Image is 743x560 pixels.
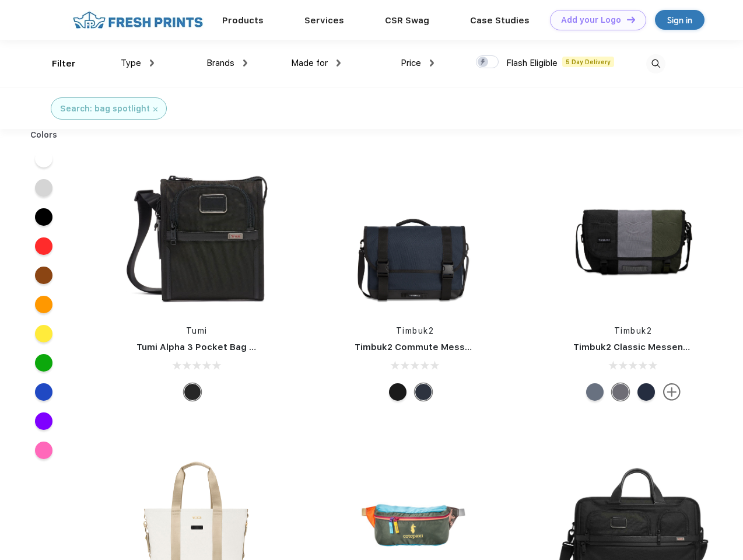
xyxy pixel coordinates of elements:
img: func=resize&h=266 [119,158,274,313]
a: Timbuk2 Commute Messenger Bag [355,342,511,352]
img: func=resize&h=266 [556,158,711,313]
img: dropdown.png [337,60,341,66]
img: DT [627,16,635,23]
div: Filter [52,57,76,71]
div: Eco Black [389,383,406,401]
span: Price [401,58,421,68]
div: Eco Army Pop [612,383,629,401]
img: desktop_search.svg [646,54,665,73]
span: Type [121,58,141,68]
a: Timbuk2 [396,326,434,335]
img: dropdown.png [430,60,434,66]
div: Black [184,383,201,401]
span: 5 Day Delivery [562,57,614,67]
div: Search: bag spotlight [60,103,150,115]
img: func=resize&h=266 [337,158,492,313]
a: Tumi Alpha 3 Pocket Bag Small [136,342,273,352]
div: Colors [22,129,66,141]
a: Tumi [186,326,208,335]
a: Products [222,15,264,26]
a: Sign in [655,10,705,30]
span: Brands [206,58,234,68]
img: dropdown.png [243,60,247,66]
div: Eco Lightbeam [586,383,604,401]
div: Add your Logo [561,15,621,25]
span: Made for [291,58,328,68]
img: filter_cancel.svg [153,107,157,111]
img: more.svg [663,383,681,401]
div: Eco Nautical [415,383,432,401]
a: Timbuk2 [614,326,653,335]
img: dropdown.png [150,60,154,66]
div: Sign in [667,13,692,27]
div: Eco Nautical [637,383,655,401]
img: fo%20logo%202.webp [69,10,206,30]
span: Flash Eligible [506,58,558,68]
a: Timbuk2 Classic Messenger Bag [573,342,718,352]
